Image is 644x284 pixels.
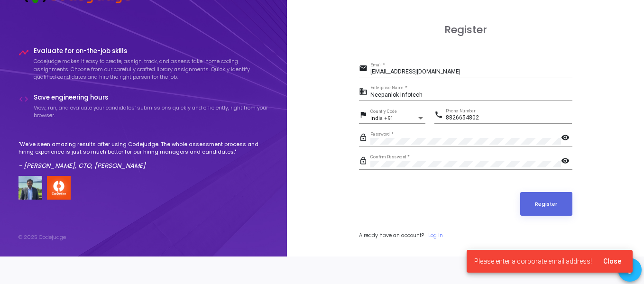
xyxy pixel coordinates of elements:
[18,176,42,200] img: user image
[34,94,269,101] h4: Save engineering hours
[359,24,572,36] h3: Register
[18,47,29,58] i: timeline
[370,69,572,75] input: Email
[359,110,370,121] mat-icon: flag
[34,104,269,119] p: View, run, and evaluate your candidates’ submissions quickly and efficiently, right from your bro...
[359,133,370,144] mat-icon: lock_outline
[520,192,572,216] button: Register
[428,231,443,239] a: Log In
[359,87,370,98] mat-icon: business
[561,133,572,144] mat-icon: visibility
[603,257,621,265] span: Close
[596,253,629,270] button: Close
[359,64,370,75] mat-icon: email
[359,231,424,239] span: Already have an account?
[434,110,446,121] mat-icon: phone
[474,257,592,266] span: Please enter a corporate email address!
[18,94,29,104] i: code
[18,233,66,241] div: © 2025 Codejudge
[359,156,370,167] mat-icon: lock_outline
[370,92,572,99] input: Enterprise Name
[18,161,146,170] em: - [PERSON_NAME], CTO, [PERSON_NAME]
[370,115,393,121] span: India +91
[446,115,572,121] input: Phone Number
[34,57,269,81] p: Codejudge makes it easy to create, assign, track, and assess take-home coding assignments. Choose...
[47,176,71,200] img: company-logo
[34,47,269,55] h4: Evaluate for on-the-job skills
[18,140,269,156] p: "We've seen amazing results after using Codejudge. The whole assessment process and hiring experi...
[561,156,572,167] mat-icon: visibility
